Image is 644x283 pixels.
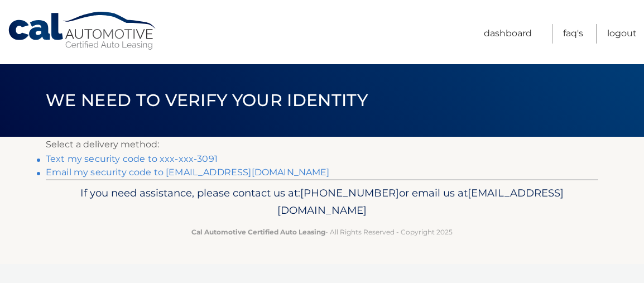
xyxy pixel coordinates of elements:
strong: Cal Automotive Certified Auto Leasing [191,228,325,236]
span: [PHONE_NUMBER] [300,186,399,199]
a: Dashboard [484,24,532,44]
a: Email my security code to [EMAIL_ADDRESS][DOMAIN_NAME] [46,167,330,178]
p: - All Rights Reserved - Copyright 2025 [53,226,591,238]
a: FAQ's [563,24,583,44]
a: Text my security code to xxx-xxx-3091 [46,154,218,164]
p: Select a delivery method: [46,137,598,152]
a: Logout [607,24,637,44]
p: If you need assistance, please contact us at: or email us at [53,184,591,220]
a: Cal Automotive [7,11,158,51]
span: We need to verify your identity [46,90,368,111]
